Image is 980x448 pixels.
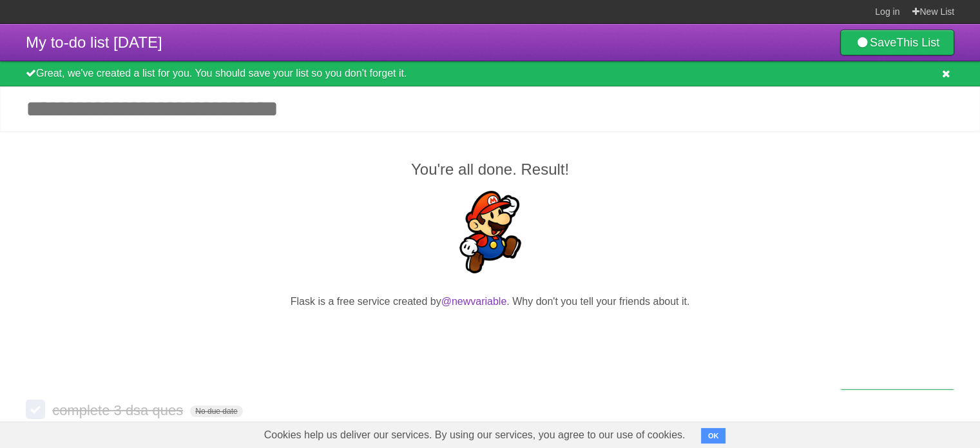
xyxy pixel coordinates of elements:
span: Cookies help us deliver our services. By using our services, you agree to our use of cookies. [251,422,698,448]
span: complete 3 dsa ques [52,402,186,418]
span: My to-do list [DATE] [26,34,162,51]
h2: You're all done. Result! [26,158,954,181]
span: No due date [190,405,242,417]
iframe: X Post Button [467,326,514,344]
label: Done [26,400,45,419]
a: Buy me a coffee [840,389,954,413]
button: OK [701,428,726,443]
b: This List [896,36,939,49]
img: Super Mario [449,191,532,273]
a: SaveThis List [840,30,954,55]
a: @newvariable [441,296,507,307]
p: Flask is a free service created by . Why don't you tell your friends about it. [26,294,954,309]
